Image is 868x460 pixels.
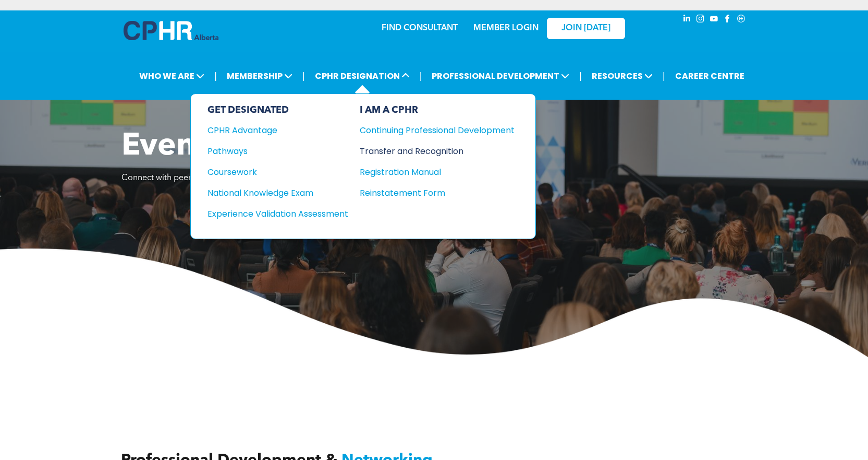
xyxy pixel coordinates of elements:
span: Events [121,131,222,162]
a: Pathways [207,145,348,158]
div: Registration Manual [360,166,499,179]
a: National Knowledge Exam [207,186,348,199]
div: CPHR Advantage [207,124,334,137]
a: CPHR Advantage [207,124,348,137]
div: GET DESIGNATED [207,104,348,116]
a: Experience Validation Assessment [207,207,348,220]
div: I AM A CPHR [360,104,515,116]
span: JOIN [DATE] [561,23,610,33]
a: Coursework [207,166,348,179]
a: FIND CONSULTANT [382,24,458,32]
li: | [579,65,582,87]
div: Continuing Professional Development [360,124,499,137]
li: | [302,65,305,87]
a: JOIN [DATE] [547,18,625,39]
span: WHO WE ARE [136,66,207,86]
a: CAREER CENTRE [672,66,748,86]
div: Pathways [207,145,334,158]
img: A blue and white logo for cp alberta [124,21,218,40]
a: MEMBER LOGIN [473,24,539,32]
a: facebook [722,13,733,27]
a: Transfer and Recognition [360,145,515,158]
span: CPHR DESIGNATION [312,66,413,86]
a: Social network [736,13,747,27]
div: Experience Validation Assessment [207,207,334,220]
div: Transfer and Recognition [360,145,499,158]
li: | [663,65,665,87]
a: Continuing Professional Development [360,124,515,137]
a: Reinstatement Form [360,186,515,199]
span: PROFESSIONAL DEVELOPMENT [429,66,572,86]
li: | [420,65,422,87]
div: Coursework [207,166,334,179]
span: MEMBERSHIP [224,66,296,86]
span: Connect with peers and broaden your learning! [121,174,302,182]
a: Registration Manual [360,166,515,179]
a: linkedin [681,13,693,27]
span: RESOURCES [589,66,656,86]
a: instagram [695,13,706,27]
li: | [214,65,217,87]
a: youtube [708,13,720,27]
div: Reinstatement Form [360,186,499,199]
div: National Knowledge Exam [207,186,334,199]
